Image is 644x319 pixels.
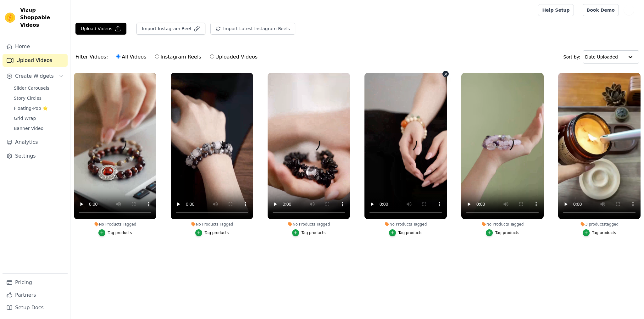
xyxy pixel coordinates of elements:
[5,13,15,23] img: Vizup
[98,229,132,236] button: Tag products
[563,50,639,64] div: Sort by:
[495,230,519,235] div: Tag products
[3,54,68,67] a: Upload Videos
[195,229,229,236] button: Tag products
[10,84,68,92] a: Slider Carousels
[364,222,447,227] div: No Products Tagged
[155,53,201,61] label: Instagram Reels
[302,230,326,235] div: Tag products
[74,222,156,227] div: No Products Tagged
[210,53,258,61] label: Uploaded Videos
[292,229,326,236] button: Tag products
[486,229,519,236] button: Tag products
[171,222,253,227] div: No Products Tagged
[268,222,350,227] div: No Products Tagged
[583,229,616,236] button: Tag products
[3,276,68,289] a: Pricing
[3,136,68,148] a: Analytics
[14,115,36,121] span: Grid Wrap
[10,104,68,113] a: Floating-Pop ⭐
[3,301,68,314] a: Setup Docs
[10,114,68,123] a: Grid Wrap
[75,23,126,35] button: Upload Videos
[15,72,54,80] span: Create Widgets
[14,85,49,91] span: Slider Carousels
[10,94,68,103] a: Story Circles
[155,54,159,59] input: Instagram Reels
[108,230,132,235] div: Tag products
[116,54,120,59] input: All Videos
[20,6,65,29] span: Vizup Shoppable Videos
[116,53,147,61] label: All Videos
[205,230,229,235] div: Tag products
[3,40,68,53] a: Home
[558,222,641,227] div: 3 products tagged
[14,125,43,132] span: Banner Video
[398,230,423,235] div: Tag products
[461,222,544,227] div: No Products Tagged
[389,229,423,236] button: Tag products
[583,4,619,16] a: Book Demo
[442,71,449,77] button: Video Delete
[14,95,42,101] span: Story Circles
[14,105,48,111] span: Floating-Pop ⭐
[210,54,214,59] input: Uploaded Videos
[10,124,68,133] a: Banner Video
[210,23,295,35] button: Import Latest Instagram Reels
[3,289,68,301] a: Partners
[136,23,205,35] button: Import Instagram Reel
[538,4,574,16] a: Help Setup
[75,50,261,64] div: Filter Videos:
[3,150,68,162] a: Settings
[592,230,616,235] div: Tag products
[3,70,68,82] button: Create Widgets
